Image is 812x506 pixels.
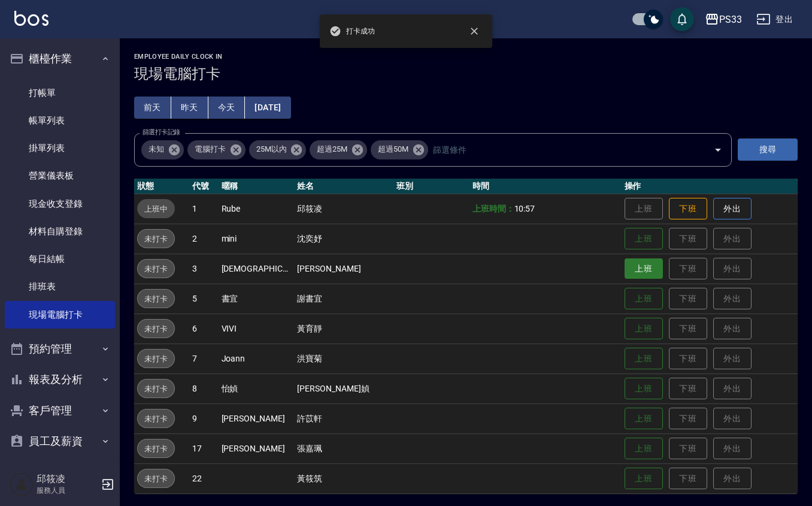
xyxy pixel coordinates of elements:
[294,179,393,194] th: 姓名
[138,472,174,485] span: 未打卡
[294,284,393,314] td: 謝書宜
[141,140,184,159] div: 未知
[669,198,707,220] button: 下班
[187,143,233,155] span: 電腦打卡
[294,463,393,493] td: 黃筱筑
[219,179,295,194] th: 暱稱
[294,433,393,463] td: 張嘉珮
[472,204,514,213] b: 上班時間：
[219,433,295,463] td: [PERSON_NAME]
[189,179,218,194] th: 代號
[310,140,367,159] div: 超過25M
[738,138,798,161] button: 搜尋
[138,382,174,395] span: 未打卡
[5,426,115,457] button: 員工及薪資
[5,273,115,300] a: 排班表
[670,7,694,31] button: save
[138,323,174,335] span: 未打卡
[708,140,728,159] button: Open
[141,143,171,155] span: 未知
[219,374,295,403] td: 怡媜
[219,254,295,284] td: [DEMOGRAPHIC_DATA][PERSON_NAME]
[134,97,171,119] button: 前天
[625,348,663,370] button: 上班
[189,314,218,344] td: 6
[189,194,218,224] td: 1
[189,403,218,433] td: 9
[469,179,622,194] th: 時間
[371,140,428,159] div: 超過50M
[138,353,174,365] span: 未打卡
[187,140,246,159] div: 電腦打卡
[393,179,469,194] th: 班別
[625,288,663,310] button: 上班
[134,65,798,82] h3: 現場電腦打卡
[219,403,295,433] td: [PERSON_NAME]
[138,442,174,455] span: 未打卡
[430,139,693,160] input: 篩選條件
[189,254,218,284] td: 3
[700,7,747,32] button: PS33
[294,314,393,344] td: 黃育靜
[143,128,180,137] label: 篩選打卡記錄
[622,179,798,194] th: 操作
[5,364,115,395] button: 報表及分析
[189,224,218,254] td: 2
[5,218,115,245] a: 材料自購登錄
[461,18,487,44] button: close
[294,194,393,224] td: 邱筱凌
[713,198,752,220] button: 外出
[294,374,393,403] td: [PERSON_NAME]媜
[5,43,115,74] button: 櫃檯作業
[719,12,742,27] div: PS33
[5,162,115,189] a: 營業儀表板
[134,53,798,61] h2: Employee Daily Clock In
[189,344,218,374] td: 7
[14,11,49,26] img: Logo
[294,254,393,284] td: [PERSON_NAME]
[249,140,307,159] div: 25M以內
[625,468,663,490] button: 上班
[134,179,189,194] th: 狀態
[37,473,98,485] h5: 邱筱凌
[294,344,393,374] td: 洪寶菊
[5,301,115,329] a: 現場電腦打卡
[137,203,175,215] span: 上班中
[189,433,218,463] td: 17
[5,395,115,426] button: 客戶管理
[245,97,290,119] button: [DATE]
[5,190,115,218] a: 現金收支登錄
[5,134,115,162] a: 掛單列表
[329,25,375,37] span: 打卡成功
[371,143,416,155] span: 超過50M
[138,293,174,305] span: 未打卡
[5,107,115,134] a: 帳單列表
[219,284,295,314] td: 書宜
[138,233,174,245] span: 未打卡
[10,472,34,496] img: Person
[219,194,295,224] td: Rube
[294,403,393,433] td: 許苡軒
[514,204,535,213] span: 10:57
[189,284,218,314] td: 5
[219,224,295,254] td: mini
[171,97,208,119] button: 昨天
[219,344,295,374] td: Joann
[625,318,663,340] button: 上班
[138,412,174,425] span: 未打卡
[625,258,663,279] button: 上班
[625,438,663,460] button: 上班
[219,314,295,344] td: VIVI
[37,485,98,496] p: 服務人員
[5,245,115,273] a: 每日結帳
[625,378,663,400] button: 上班
[5,79,115,107] a: 打帳單
[249,143,294,155] span: 25M以內
[138,263,174,275] span: 未打卡
[189,374,218,403] td: 8
[625,408,663,430] button: 上班
[310,143,355,155] span: 超過25M
[752,8,798,31] button: 登出
[294,224,393,254] td: 沈奕妤
[189,463,218,493] td: 22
